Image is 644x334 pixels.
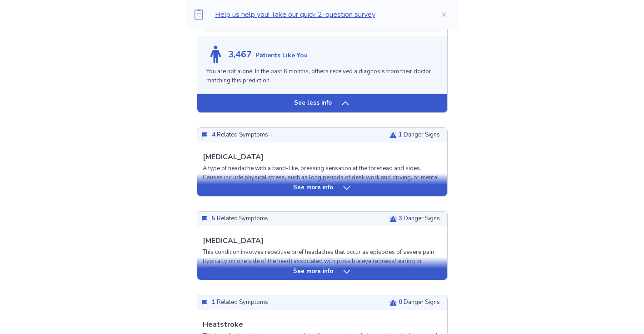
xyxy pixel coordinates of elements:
p: Related Symptoms [212,298,268,307]
p: Related Symptoms [212,214,268,223]
span: 1 [212,298,215,306]
span: 3 [399,214,402,223]
p: See more info [293,267,333,276]
p: This condition involves repetitive brief headaches that occur as episodes of severe pain (typical... [203,248,442,293]
p: Danger Signs [399,131,440,140]
p: Danger Signs [399,214,440,223]
p: [MEDICAL_DATA] [203,235,264,246]
p: See less info [294,99,332,108]
span: 4 [212,131,215,139]
p: 3,467 [228,48,252,61]
p: Related Symptoms [212,131,268,140]
span: 5 [212,214,215,223]
p: [MEDICAL_DATA] [203,152,264,162]
p: See more info [293,183,333,192]
p: A type of headache with a band-like, pressing sensation at the forehead and sides. Causes include... [203,164,442,191]
p: Help us help you! Take our quick 2-question survey [215,9,426,20]
p: Heatstroke [203,319,243,330]
p: Patients Like You [255,51,308,60]
p: Danger Signs [399,298,440,307]
span: 0 [399,298,402,306]
p: You are not alone. In the past 6 months, others received a diagnosis from their doctor matching t... [206,67,438,85]
span: 1 [399,131,402,139]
